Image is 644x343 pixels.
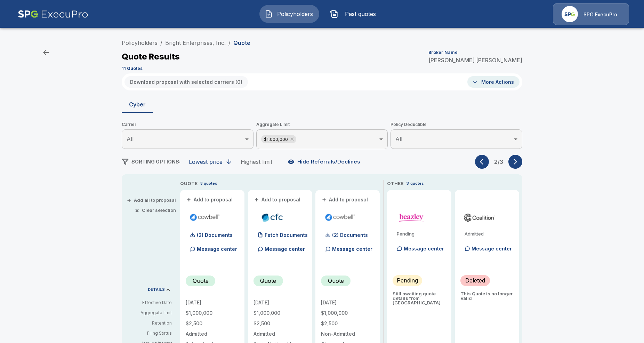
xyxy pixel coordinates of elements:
p: $1,000,000 [321,311,374,316]
p: DETAILS [148,288,165,292]
img: cowbellp250 [324,212,356,223]
p: Quote Results [122,53,180,61]
img: AA Logo [18,3,88,25]
p: Message center [404,245,444,252]
li: / [160,39,162,47]
span: All [395,135,402,142]
p: $2,500 [321,321,374,326]
span: All [127,135,134,142]
img: beazleycyber [395,212,428,223]
img: Agency Icon [562,6,578,22]
p: [DATE] [186,300,239,305]
img: coalitioncyberadmitted [463,212,496,223]
span: SORTING OPTIONS: [131,159,180,165]
p: QUOTE [180,180,198,187]
p: Message center [332,245,372,253]
p: [DATE] [321,300,374,305]
p: Message center [472,245,512,252]
span: Policy Deductible [391,121,522,128]
span: + [127,198,131,202]
p: Quote [260,277,276,285]
p: Pending [397,232,446,236]
span: + [255,197,259,202]
p: Quote [193,277,209,285]
p: 8 quotes [200,181,217,186]
p: Broker Name [428,50,458,55]
p: (2) Documents [197,233,233,238]
img: cfccyberadmitted [256,212,289,223]
button: Policyholders IconPolicyholders [259,5,319,23]
p: Quote [328,277,344,285]
span: Past quotes [341,10,379,18]
button: +Add to proposal [321,196,370,204]
span: + [322,197,326,202]
p: Pending [397,276,418,285]
p: Admitted [186,332,239,336]
p: Still awaiting quote details from [GEOGRAPHIC_DATA] [393,292,446,305]
p: Admitted [465,232,514,236]
p: This Quote is no longer Valid [460,292,514,301]
p: [PERSON_NAME] [PERSON_NAME] [428,57,522,63]
button: Hide Referrals/Declines [286,155,363,168]
button: Cyber [122,96,153,113]
p: Fetch Documents [265,233,308,238]
p: Quote [233,40,250,46]
p: Effective Date [127,300,172,306]
p: $1,000,000 [253,311,307,316]
img: cowbellp100 [188,212,221,223]
p: Filing Status [127,330,172,336]
button: Download proposal with selected carriers (0) [124,76,248,88]
p: 3 [406,181,409,186]
a: Policyholders [122,39,158,46]
p: SPG ExecuPro [583,11,617,18]
a: Bright Enterprises, Inc. [165,39,226,46]
p: Non-Admitted [321,332,374,336]
span: + [187,197,191,202]
p: [DATE] [253,300,307,305]
div: $1,000,000 [261,135,296,143]
button: +Add to proposal [253,196,302,204]
p: Deleted [465,276,485,285]
p: $2,500 [186,321,239,326]
span: Policyholders [276,10,314,18]
button: +Add all to proposal [128,198,176,202]
button: Past quotes IconPast quotes [325,5,385,23]
p: 11 Quotes [122,66,143,71]
p: Admitted [253,332,307,336]
span: Aggregate Limit [256,121,388,128]
span: × [135,208,139,213]
p: $1,000,000 [186,311,239,316]
img: Policyholders Icon [265,10,273,18]
img: Past quotes Icon [330,10,338,18]
p: (2) Documents [332,233,368,238]
p: Retention [127,320,172,326]
p: 2 / 3 [492,159,506,165]
p: quotes [410,181,424,186]
p: OTHER [387,180,404,187]
div: Highest limit [241,158,272,165]
li: / [228,39,231,47]
span: Carrier [122,121,253,128]
nav: breadcrumb [122,39,250,47]
p: $2,500 [253,321,307,326]
button: ×Clear selection [136,208,176,213]
p: Message center [265,245,305,253]
p: Aggregate limit [127,310,172,316]
p: Message center [197,245,237,253]
button: +Add to proposal [186,196,234,204]
div: Lowest price [189,158,223,165]
a: Agency IconSPG ExecuPro [553,3,629,25]
span: $1,000,000 [261,135,291,143]
button: More Actions [467,76,520,88]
